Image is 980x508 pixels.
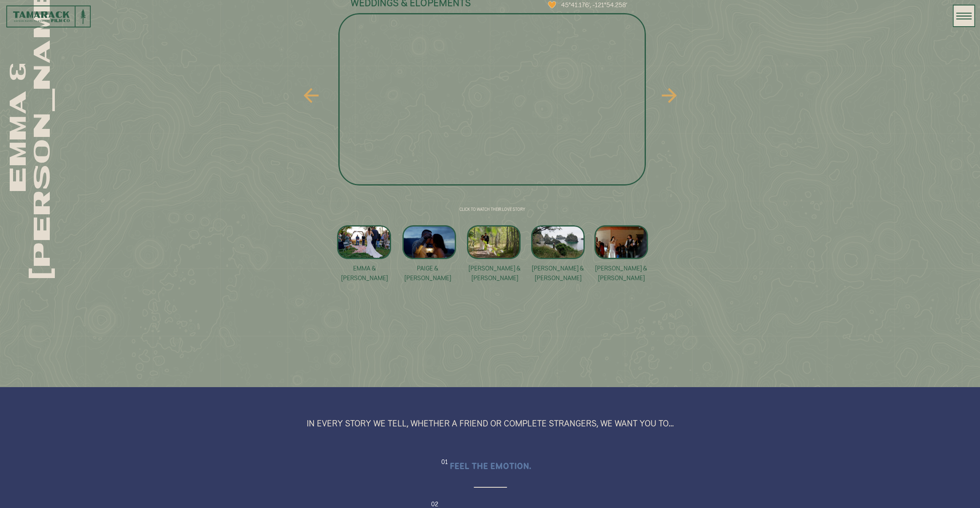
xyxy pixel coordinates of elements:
h1: 45°41.176', -121°54.258’ [548,0,627,9]
p: FEEL THE EMOTION. [252,456,729,475]
iframe: 1050609721 [338,13,646,186]
a: emma & [PERSON_NAME] [333,264,396,270]
a: [PERSON_NAME] & [PERSON_NAME] [463,264,526,270]
h1: click to watch their love story [439,206,546,215]
a: [PERSON_NAME] & [PERSON_NAME] [590,264,653,270]
a: [PERSON_NAME] & [PERSON_NAME] [526,264,590,270]
a: PAIGE & [PERSON_NAME] [396,264,459,270]
h2: In every story we tell, whether a friend or complete strangers, we want you to... [261,418,720,430]
h2: 01 [413,458,476,468]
